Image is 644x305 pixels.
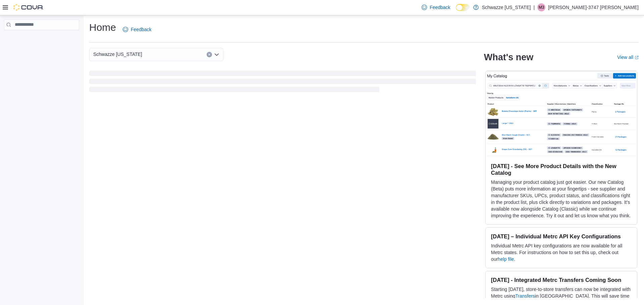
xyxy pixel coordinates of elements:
button: Clear input [207,52,212,57]
span: M3 [539,3,544,11]
a: Transfers [515,293,535,299]
h3: [DATE] - Integrated Metrc Transfers Coming Soon [491,277,632,283]
span: Loading [89,72,476,93]
h2: What's new [484,52,533,63]
button: Open list of options [214,52,219,57]
svg: External link [635,56,639,60]
span: Schwazze [US_STATE] [93,50,142,58]
span: Feedback [131,26,151,33]
h1: Home [89,21,116,34]
nav: Complex example [4,31,79,48]
img: Cova [13,4,44,11]
p: | [533,3,535,11]
p: [PERSON_NAME]-3747 [PERSON_NAME] [548,3,639,11]
input: Dark Mode [456,4,470,11]
a: help file [498,256,514,262]
a: Feedback [419,1,453,14]
p: Managing your product catalog just got easier. Our new Catalog (Beta) puts more information at yo... [491,179,632,219]
div: Michelle-3747 Tolentino [537,3,545,11]
p: Schwazze [US_STATE] [482,3,531,11]
a: Feedback [120,23,154,36]
p: Individual Metrc API key configurations are now available for all Metrc states. For instructions ... [491,242,632,262]
h3: [DATE] – Individual Metrc API Key Configurations [491,233,632,240]
h3: [DATE] - See More Product Details with the New Catalog [491,163,632,176]
span: Feedback [430,4,450,11]
a: View allExternal link [617,55,639,60]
